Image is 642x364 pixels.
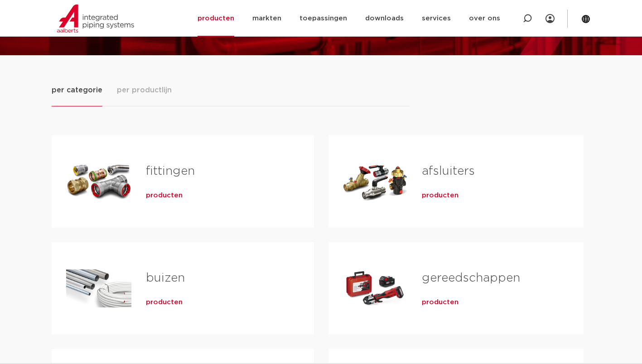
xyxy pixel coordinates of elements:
span: per categorie [52,85,102,96]
a: producten [422,298,459,307]
a: producten [146,191,183,200]
span: per productlijn [117,85,172,96]
a: producten [422,191,459,200]
a: producten [146,298,183,307]
a: fittingen [146,165,195,177]
a: gereedschappen [422,272,520,284]
a: buizen [146,272,185,284]
a: afsluiters [422,165,475,177]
